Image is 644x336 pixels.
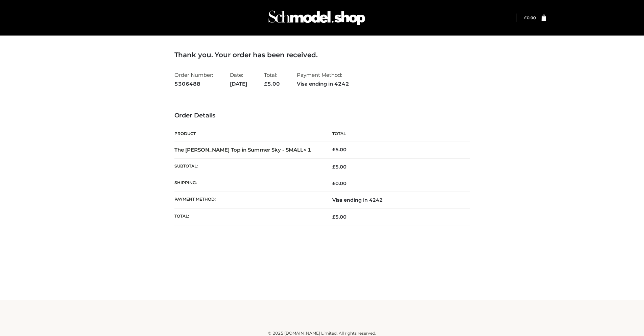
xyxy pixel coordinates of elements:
[332,147,335,153] span: £
[264,81,267,87] span: £
[174,51,470,59] h3: Thank you. Your order has been received.
[332,214,347,220] span: 5.00
[174,158,322,175] th: Subtotal:
[332,147,347,153] bdi: 5.00
[332,164,335,170] span: £
[264,81,280,87] span: 5.00
[174,80,213,88] strong: 5306488
[266,4,367,31] img: Schmodel Admin 964
[174,112,470,119] h3: Order Details
[297,80,349,88] strong: Visa ending in 4242
[322,192,470,208] td: Visa ending in 4242
[230,69,247,90] li: Date:
[524,15,527,20] span: £
[174,175,322,192] th: Shipping:
[332,180,335,186] span: £
[524,15,536,20] a: £0.00
[230,80,247,88] strong: [DATE]
[322,126,470,141] th: Total
[332,214,335,220] span: £
[303,147,311,153] strong: × 1
[332,180,347,186] bdi: 0.00
[174,208,322,225] th: Total:
[174,69,213,90] li: Order Number:
[174,126,322,141] th: Product
[332,164,347,170] span: 5.00
[264,69,280,90] li: Total:
[297,69,349,90] li: Payment Method:
[524,15,536,20] bdi: 0.00
[174,147,311,153] strong: The [PERSON_NAME] Top in Summer Sky - SMALL
[174,192,322,208] th: Payment method:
